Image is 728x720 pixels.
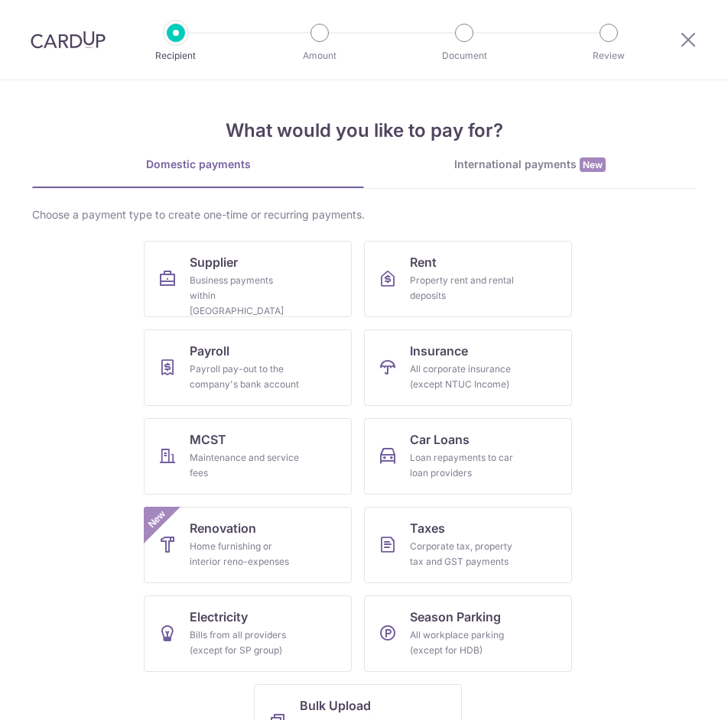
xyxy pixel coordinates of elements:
span: Insurance [410,342,468,360]
span: Renovation [190,519,256,537]
div: All workplace parking (except for HDB) [410,628,520,658]
div: Payroll pay-out to the company's bank account [190,362,300,392]
h4: What would you like to pay for? [32,117,696,144]
span: Supplier [190,253,238,271]
p: Review [566,48,652,63]
span: Taxes [410,519,445,537]
a: Car LoansLoan repayments to car loan providers [364,418,572,495]
span: Bulk Upload [300,696,371,715]
div: Domestic payments [32,157,364,172]
span: Season Parking [410,608,501,626]
a: PayrollPayroll pay-out to the company's bank account [144,329,352,406]
iframe: Opens a widget where you can find more information [629,674,713,712]
span: MCST [190,430,226,449]
a: MCSTMaintenance and service fees [144,418,352,495]
a: TaxesCorporate tax, property tax and GST payments [364,507,572,583]
div: Corporate tax, property tax and GST payments [410,539,520,569]
p: Amount [277,48,362,63]
span: Rent [410,253,437,271]
a: RenovationHome furnishing or interior reno-expensesNew [144,507,352,583]
div: Maintenance and service fees [190,450,300,481]
div: Loan repayments to car loan providers [410,450,520,481]
p: Document [421,48,507,63]
div: All corporate insurance (except NTUC Income) [410,362,520,392]
span: Payroll [190,342,229,360]
div: Choose a payment type to create one-time or recurring payments. [32,207,696,222]
p: Recipient [133,48,219,63]
span: New [580,157,606,172]
a: InsuranceAll corporate insurance (except NTUC Income) [364,329,572,406]
span: New [145,507,170,532]
a: ElectricityBills from all providers (except for SP group) [144,595,352,672]
div: Bills from all providers (except for SP group) [190,628,300,658]
div: Property rent and rental deposits [410,273,520,303]
span: Electricity [190,608,248,626]
a: SupplierBusiness payments within [GEOGRAPHIC_DATA] [144,241,352,317]
div: Home furnishing or interior reno-expenses [190,539,300,569]
div: Business payments within [GEOGRAPHIC_DATA] [190,273,300,319]
a: RentProperty rent and rental deposits [364,241,572,317]
div: International payments [364,157,696,173]
span: Car Loans [410,430,470,449]
a: Season ParkingAll workplace parking (except for HDB) [364,595,572,672]
img: CardUp [31,31,106,49]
